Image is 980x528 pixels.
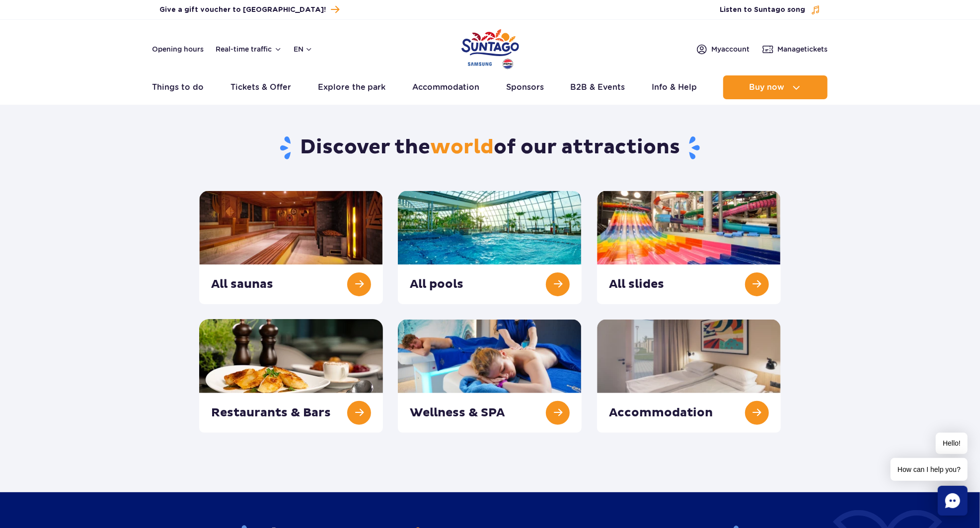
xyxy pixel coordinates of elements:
[723,75,828,99] button: Buy now
[778,44,828,54] span: Manage tickets
[749,83,784,92] span: Buy now
[294,44,313,54] button: en
[160,5,326,15] span: Give a gift voucher to [GEOGRAPHIC_DATA]!
[412,75,479,99] a: Accommodation
[720,5,821,15] button: Listen to Suntago song
[720,5,806,15] span: Listen to Suntago song
[461,25,519,70] a: Park of Poland
[891,458,968,481] span: How can I help you?
[430,135,494,160] span: world
[230,75,291,99] a: Tickets & Offer
[318,75,386,99] a: Explore the park
[199,135,781,161] h1: Discover the of our attractions
[160,3,340,16] a: Give a gift voucher to [GEOGRAPHIC_DATA]!
[152,44,204,54] a: Opening hours
[936,433,968,454] span: Hello!
[652,75,697,99] a: Info & Help
[570,75,625,99] a: B2B & Events
[938,486,968,516] div: Chat
[696,43,750,55] a: Myaccount
[762,43,828,55] a: Managetickets
[712,44,750,54] span: My account
[216,45,282,53] button: Real-time traffic
[152,75,204,99] a: Things to do
[506,75,544,99] a: Sponsors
